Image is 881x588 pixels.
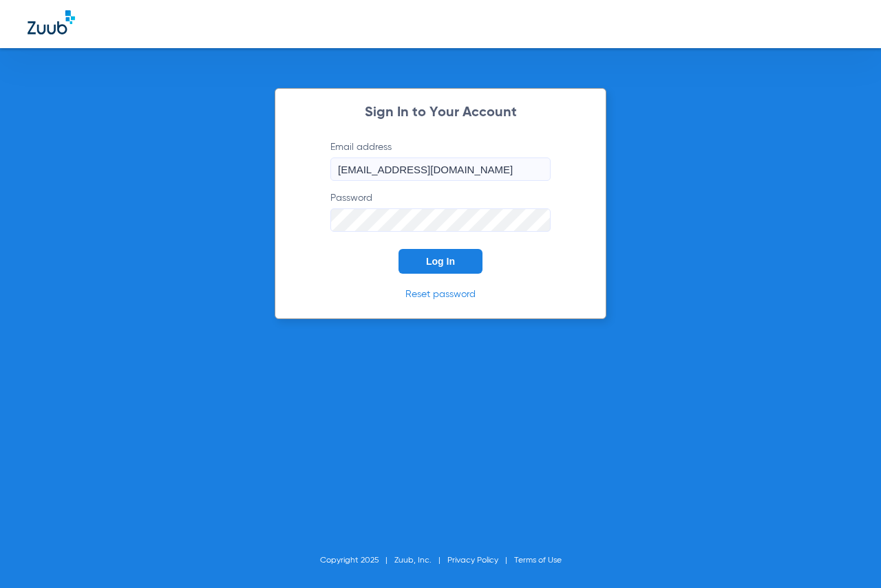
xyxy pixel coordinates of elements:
[447,556,498,565] a: Privacy Policy
[394,554,447,567] li: Zuub, Inc.
[514,556,562,565] a: Terms of Use
[28,10,75,34] img: Zuub Logo
[399,249,482,274] button: Log In
[330,208,551,232] input: Password
[330,191,551,232] label: Password
[320,554,394,567] li: Copyright 2025
[812,522,881,588] iframe: Chat Widget
[310,106,571,120] h2: Sign In to Your Account
[330,140,551,181] label: Email address
[330,157,551,181] input: Email address
[405,290,476,299] a: Reset password
[426,256,455,267] span: Log In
